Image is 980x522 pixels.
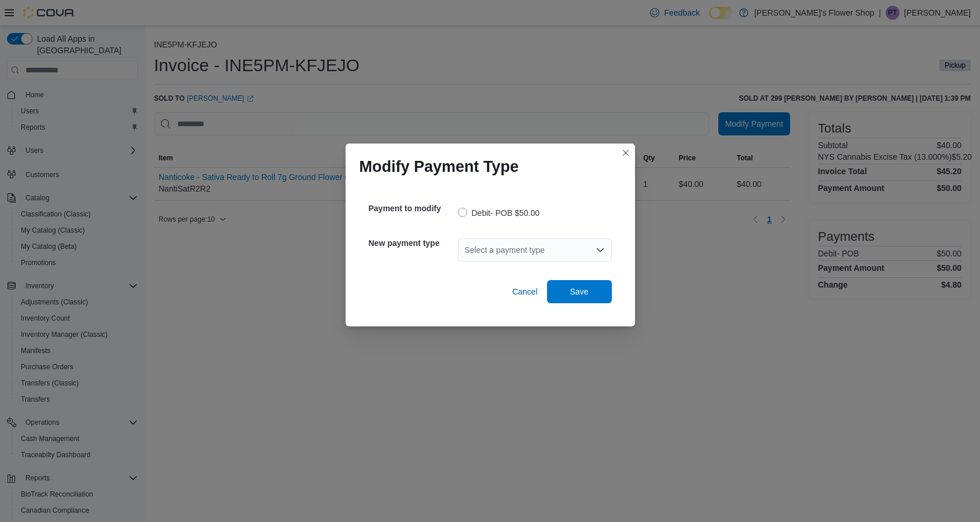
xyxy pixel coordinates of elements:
button: Open list of options [596,245,605,255]
button: Closes this modal window [619,146,633,160]
span: Save [570,286,589,297]
span: Cancel [512,286,538,297]
input: Accessible screen reader label [465,243,466,257]
h1: Modify Payment Type [359,157,519,176]
label: Debit- POB $50.00 [458,206,540,220]
h5: New payment type [369,231,456,255]
h5: Payment to modify [369,197,456,220]
button: Cancel [508,280,542,303]
button: Save [547,280,612,303]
